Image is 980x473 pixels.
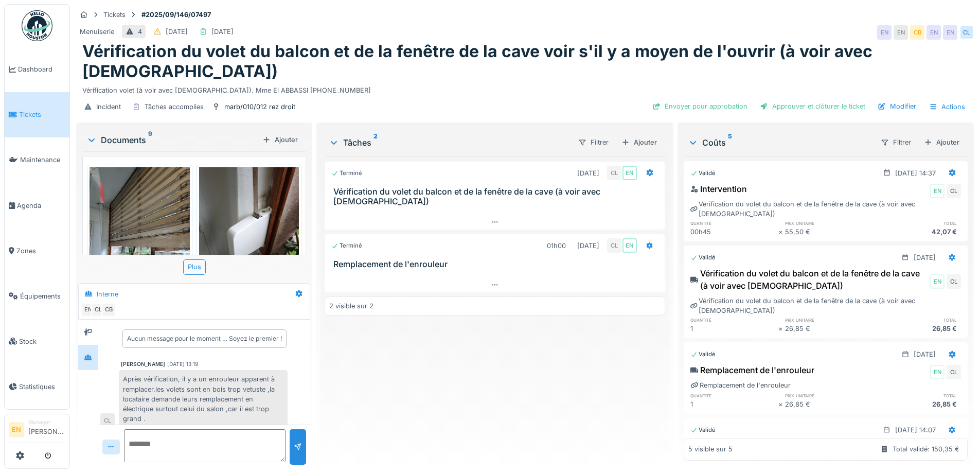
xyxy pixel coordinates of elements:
a: EN Manager[PERSON_NAME] [9,418,65,443]
div: Validé [690,426,716,434]
div: Vérification du volet du balcon et de la fenêtre de la cave (à voir avec [DEMOGRAPHIC_DATA]) [690,267,928,292]
sup: 2 [373,136,378,149]
h1: Vérification du volet du balcon et de la fenêtre de la cave voir s'il y a moyen de l'ouvrir (à vo... [82,42,968,81]
div: EN [930,365,945,379]
div: 26,85 € [873,324,961,334]
sup: 9 [148,134,152,146]
div: Vérification du volet du balcon et de la fenêtre de la cave (à voir avec [DEMOGRAPHIC_DATA]) [690,296,961,316]
div: 26,85 € [785,399,873,409]
div: Filtrer [574,135,613,150]
h6: total [873,317,961,323]
h6: quantité [690,392,778,399]
h6: prix unitaire [785,220,873,226]
div: Modifier [874,99,920,113]
a: Stock [5,319,69,364]
div: 1 [690,399,778,409]
span: Stock [19,337,65,346]
div: CL [91,303,105,317]
div: EN [926,25,941,40]
h6: quantité [690,317,778,323]
a: Statistiques [5,364,69,409]
div: Terminé [331,169,362,178]
div: Filtrer [876,135,916,150]
div: [DATE] [577,168,599,178]
div: CL [947,365,961,379]
a: Équipements [5,273,69,319]
a: Tickets [5,92,69,137]
div: Plus [183,259,206,274]
div: 5 visible sur 5 [688,445,733,454]
div: [DATE] 14:07 [895,425,936,435]
div: × [778,227,785,237]
img: quwc0efjkrhnyt8c41ij52xl2uml [199,167,299,301]
div: Terminé [331,241,362,250]
h6: total [873,392,961,399]
div: Tickets [103,10,126,20]
span: Équipements [20,291,65,301]
div: CL [947,274,961,289]
div: EN [81,303,95,317]
div: × [778,399,785,409]
div: EN [930,184,945,198]
div: EN [943,25,957,40]
span: Tickets [19,110,65,119]
div: Envoyer pour approbation [648,99,752,113]
div: EN [622,166,637,180]
div: × [778,324,785,334]
div: [DATE] [577,241,599,251]
a: Zones [5,228,69,273]
div: CB [910,25,924,40]
div: Validé [690,350,716,359]
div: 1 [690,324,778,334]
div: Tâches accomplies [145,102,204,112]
li: EN [9,422,24,437]
div: Aucun message pour le moment … Soyez le premier ! [127,334,282,343]
div: Validé [690,253,716,262]
div: Remplacement de l'enrouleur [690,364,814,376]
div: 2 visible sur 2 [329,301,373,311]
h6: prix unitaire [785,317,873,323]
div: [DATE] [914,349,936,359]
div: Documents [86,134,258,146]
a: Agenda [5,183,69,228]
li: [PERSON_NAME] [28,418,65,441]
div: Vérification volet (à voir avec [DEMOGRAPHIC_DATA]). Mme El ABBASSI [PHONE_NUMBER] [82,81,968,95]
div: Ajouter [920,135,964,149]
div: 4 [138,27,142,37]
sup: 5 [728,136,732,149]
div: 26,85 € [873,399,961,409]
div: EN [930,274,945,289]
div: CL [100,413,115,428]
span: Agenda [17,201,65,211]
div: 00h45 [690,227,778,237]
a: Maintenance [5,137,69,183]
div: [DATE] [914,253,936,262]
div: Actions [924,99,970,114]
div: 01h00 [547,241,566,251]
div: EN [877,25,892,40]
div: CB [101,303,116,317]
div: [DATE] [211,27,234,37]
div: Tâches [329,136,569,149]
div: CL [607,166,621,180]
div: Ajouter [258,133,302,147]
span: Dashboard [18,64,65,74]
h3: Vérification du volet du balcon et de la fenêtre de la cave (à voir avec [DEMOGRAPHIC_DATA]) [333,187,660,206]
div: Intervention [690,183,747,195]
img: Badge_color-CXgf-gQk.svg [22,10,52,41]
div: Ajouter [617,135,661,149]
div: CL [607,238,621,253]
div: marb/010/012 rez droit [224,102,295,112]
div: Incident [96,102,121,112]
div: CL [947,184,961,198]
div: CL [959,25,974,40]
div: [DATE] 13:19 [167,360,198,368]
div: Coûts [688,136,872,149]
div: EN [894,25,908,40]
div: 55,50 € [785,227,873,237]
h3: Remplacement de l'enrouleur [333,259,660,269]
div: Total validé: 150,35 € [893,445,959,454]
div: [DATE] 14:37 [895,168,936,178]
h6: prix unitaire [785,392,873,399]
span: Maintenance [20,155,65,165]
